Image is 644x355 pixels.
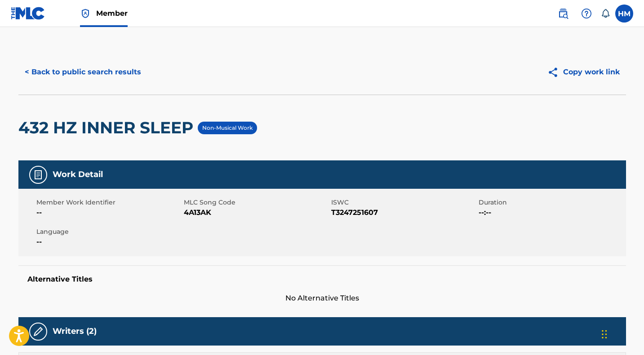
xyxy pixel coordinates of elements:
div: Drag [602,321,607,348]
button: < Back to public search results [18,61,147,83]
div: Notifications [601,9,610,18]
h2: 432 HZ INNER SLEEP [18,118,198,138]
span: T3247251607 [331,207,476,218]
span: --:-- [479,207,624,218]
img: Work Detail [33,169,44,180]
span: Duration [479,198,624,207]
span: -- [36,207,182,218]
span: Member [96,8,128,18]
span: 4A13AK [184,207,329,218]
a: Public Search [554,5,572,23]
img: Copy work link [547,67,563,78]
img: help [581,8,592,19]
div: User Menu [615,5,633,23]
span: Language [36,227,182,237]
h5: Alternative Titles [27,275,617,284]
div: Help [577,5,595,23]
img: Top Rightsholder [80,8,91,19]
h5: Writers (2) [53,326,97,337]
span: Member Work Identifier [36,198,182,207]
span: ISWC [331,198,476,207]
iframe: Resource Center [619,226,644,298]
iframe: Chat Widget [599,312,644,355]
span: MLC Song Code [184,198,329,207]
p: Non-Musical Work [202,124,253,132]
span: -- [36,237,182,247]
img: Writers [33,326,44,337]
button: Copy work link [541,61,626,83]
img: MLC Logo [11,7,45,20]
span: No Alternative Titles [18,293,626,304]
h5: Work Detail [53,169,103,180]
img: search [558,8,568,19]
